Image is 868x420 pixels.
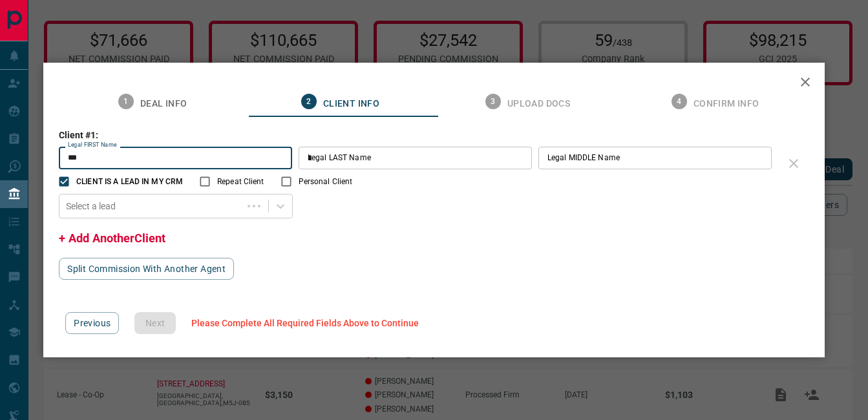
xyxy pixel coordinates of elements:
[306,97,311,106] text: 2
[299,176,353,187] span: Personal Client
[68,141,117,149] label: Legal FIRST Name
[123,97,128,106] text: 1
[59,258,234,280] button: Split Commission With Another Agent
[140,98,187,110] span: Deal Info
[191,318,419,328] span: Please Complete All Required Fields Above to Continue
[217,176,264,187] span: Repeat Client
[59,231,165,245] span: + Add AnotherClient
[76,176,183,187] span: CLIENT IS A LEAD IN MY CRM
[323,98,379,110] span: Client Info
[59,130,778,140] h3: Client #1:
[65,312,119,334] button: Previous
